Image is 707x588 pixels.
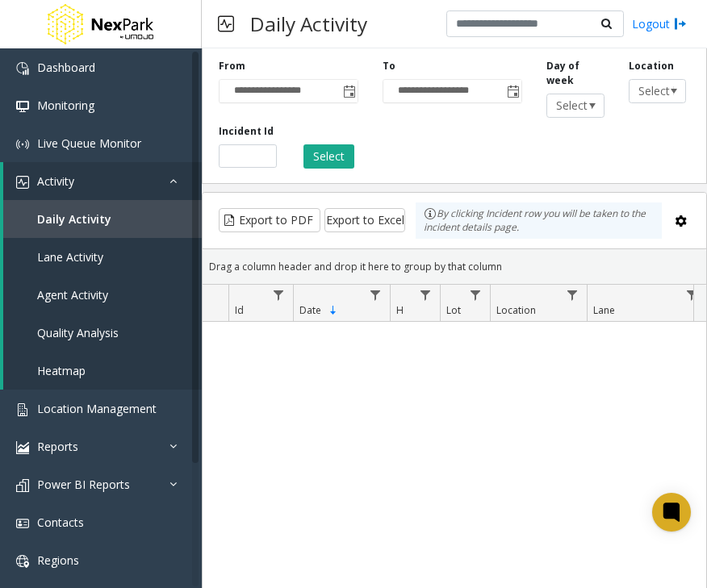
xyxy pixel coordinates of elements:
img: 'icon' [16,441,29,454]
span: Select day... [547,94,592,117]
img: 'icon' [16,100,29,113]
span: Lane [593,303,615,317]
div: By clicking Incident row you will be taken to the incident details page. [416,202,662,239]
span: Daily Activity [37,211,111,227]
a: Heatmap [3,352,202,390]
a: Agent Activity [3,276,202,314]
span: Monitoring [37,98,94,113]
span: Lane Activity [37,249,103,265]
span: Reports [37,439,78,454]
span: Activity [37,173,74,189]
span: Toggle popup [340,80,358,102]
span: H [396,303,404,317]
img: 'icon' [16,138,29,151]
a: Id Filter Menu [268,285,290,307]
span: Select location... [630,80,675,102]
a: Location Filter Menu [562,285,584,307]
a: Logout [632,15,687,32]
img: infoIcon.svg [424,207,437,220]
a: H Filter Menu [415,285,437,307]
span: Location Management [37,401,157,416]
label: To [383,59,395,73]
img: 'icon' [16,176,29,189]
span: Location [496,303,536,317]
a: Lane Filter Menu [681,285,703,307]
a: Date Filter Menu [365,285,387,307]
button: Select [303,144,354,169]
a: Lot Filter Menu [465,285,487,307]
img: 'icon' [16,62,29,75]
span: Id [235,303,244,317]
label: Incident Id [219,124,274,139]
a: Lane Activity [3,238,202,276]
span: Date [299,303,321,317]
img: pageIcon [218,4,234,44]
span: Power BI Reports [37,477,130,492]
a: Quality Analysis [3,314,202,352]
img: 'icon' [16,555,29,568]
span: Contacts [37,515,84,530]
span: Quality Analysis [37,325,119,340]
img: logout [674,15,687,32]
label: Location [629,59,674,73]
h3: Daily Activity [242,4,375,44]
img: 'icon' [16,403,29,416]
label: From [219,59,245,73]
a: Activity [3,162,202,200]
span: Agent Activity [37,287,108,302]
a: Daily Activity [3,200,202,238]
button: Export to Excel [324,208,404,232]
img: 'icon' [16,479,29,492]
span: Dashboard [37,60,95,75]
span: Heatmap [37,363,86,378]
span: Live Queue Monitor [37,136,141,151]
span: Lot [446,303,461,317]
img: 'icon' [16,517,29,530]
span: Toggle popup [504,80,521,102]
label: Day of week [546,59,605,88]
button: Export to PDF [219,208,320,232]
div: Drag a column header and drop it here to group by that column [203,252,706,281]
span: Regions [37,553,79,568]
span: Sortable [327,304,340,317]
